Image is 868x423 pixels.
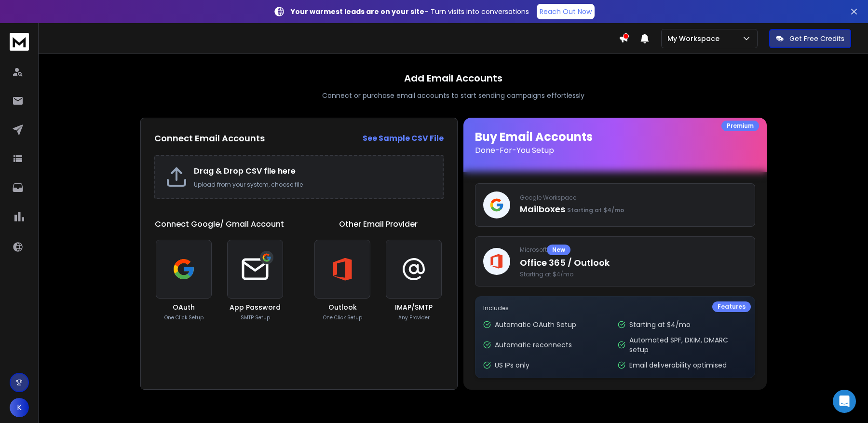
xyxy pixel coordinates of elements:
p: SMTP Setup [241,314,270,321]
p: Automated SPF, DKIM, DMARC setup [629,335,746,355]
img: logo [10,33,29,51]
button: Get Free Credits [769,29,851,48]
p: Connect or purchase email accounts to start sending campaigns effortlessly [322,91,584,100]
div: Features [712,301,751,312]
p: Automatic OAuth Setup [495,320,576,329]
h2: Connect Email Accounts [154,132,265,145]
p: Upload from your system, choose file [194,181,433,189]
button: K [10,398,29,417]
p: Starting at $4/mo [629,320,691,329]
h3: OAuth [173,302,195,312]
a: Reach Out Now [537,4,595,19]
p: Google Workspace [520,194,747,202]
a: See Sample CSV File [363,133,444,144]
p: One Click Setup [323,314,362,321]
h3: Outlook [328,302,357,312]
p: Includes [483,304,747,312]
div: Premium [721,121,759,131]
strong: Your warmest leads are on your site [291,7,424,16]
p: Reach Out Now [540,7,592,16]
h1: Add Email Accounts [404,71,502,85]
p: My Workspace [667,34,723,43]
div: New [547,245,570,255]
p: Mailboxes [520,203,747,216]
p: Get Free Credits [789,34,844,43]
p: Any Provider [398,314,430,321]
p: – Turn visits into conversations [291,7,529,16]
span: Starting at $4/mo [567,206,624,214]
h2: Drag & Drop CSV file here [194,165,433,177]
div: Open Intercom Messenger [833,390,856,413]
h3: App Password [230,302,281,312]
h3: IMAP/SMTP [395,302,433,312]
p: Email deliverability optimised [629,360,727,370]
h1: Other Email Provider [339,218,418,230]
strong: See Sample CSV File [363,133,444,144]
p: Microsoft [520,245,747,255]
p: Done-For-You Setup [475,145,755,156]
p: Automatic reconnects [495,340,572,350]
p: US IPs only [495,360,529,370]
span: Starting at $4/mo [520,271,747,278]
p: Office 365 / Outlook [520,256,747,270]
h1: Buy Email Accounts [475,129,755,156]
p: One Click Setup [164,314,203,321]
h1: Connect Google/ Gmail Account [155,218,284,230]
